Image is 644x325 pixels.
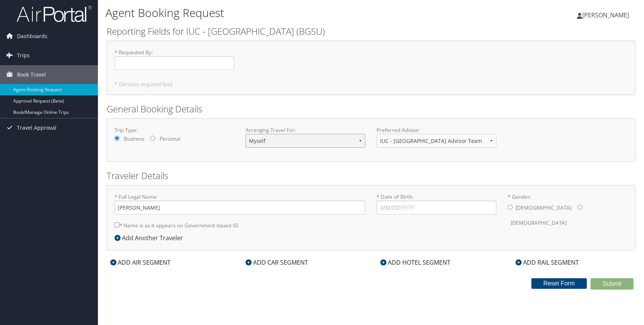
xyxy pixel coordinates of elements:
[17,118,56,137] span: Travel Approval
[17,27,47,46] span: Dashboards
[508,205,513,210] input: * Gender:[DEMOGRAPHIC_DATA][DEMOGRAPHIC_DATA]
[242,258,312,267] div: ADD CAR SEGMENT
[107,258,174,267] div: ADD AIR SEGMENT
[582,11,629,19] span: [PERSON_NAME]
[531,278,587,289] button: Reset Form
[17,46,30,65] span: Trips
[107,25,635,38] h2: Reporting Fields for IUC - [GEOGRAPHIC_DATA] (BGSU)
[114,56,234,70] input: * Requested By:
[105,5,459,21] h1: Agent Booking Request
[114,126,234,134] label: Trip Type:
[114,201,365,215] input: * Full Legal Name
[114,222,119,227] input: * Name is as it appears on Government issued ID.
[377,193,496,215] label: * Date of Birth:
[124,135,144,143] label: Business
[377,258,454,267] div: ADD HOTEL SEGMENT
[246,126,365,134] label: Arranging Travel For:
[17,65,46,84] span: Book Travel
[511,216,566,230] label: [DEMOGRAPHIC_DATA]
[516,201,571,215] label: [DEMOGRAPHIC_DATA]
[508,193,627,230] label: * Gender:
[377,201,496,215] input: * Date of Birth:
[114,218,240,232] label: * Name is as it appears on Government issued ID.
[107,169,635,182] h2: Traveler Details
[17,5,92,23] img: airportal-logo.png
[577,4,636,26] a: [PERSON_NAME]
[114,193,365,215] label: * Full Legal Name
[114,233,187,242] div: Add Another Traveler
[512,258,583,267] div: ADD RAIL SEGMENT
[114,82,627,87] h5: * Denotes required field
[107,103,635,115] h2: General Booking Details
[160,135,180,143] label: Personal
[377,126,496,134] label: Preferred Advisor
[591,278,633,290] button: Submit
[577,205,582,210] input: * Gender:[DEMOGRAPHIC_DATA][DEMOGRAPHIC_DATA]
[114,49,234,70] label: * Requested By :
